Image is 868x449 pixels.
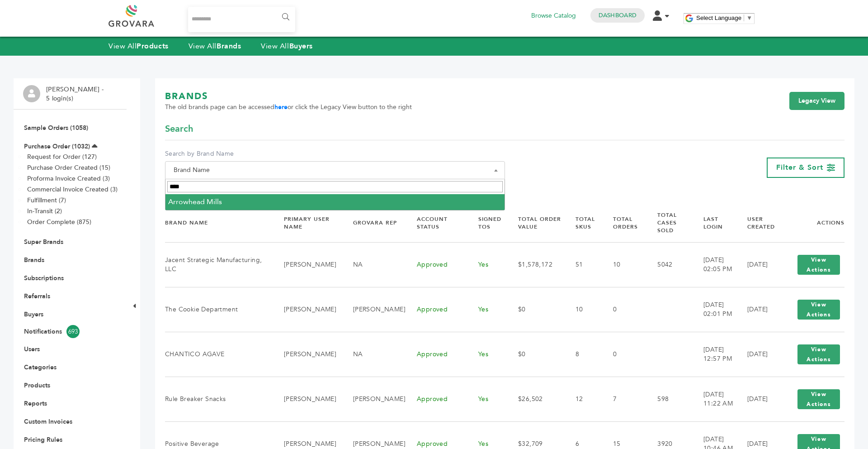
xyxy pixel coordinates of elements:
td: 598 [646,377,692,421]
td: 8 [564,332,602,377]
button: View Actions [797,255,840,275]
td: Yes [467,242,507,287]
a: View AllBrands [189,41,241,51]
label: Search by Brand Name [165,149,505,158]
td: [PERSON_NAME] [342,287,406,332]
td: 0 [602,287,646,332]
a: Brands [24,256,44,264]
span: Brand Name [165,161,505,179]
td: [DATE] [736,242,782,287]
a: Sample Orders (1058) [24,124,88,132]
th: Primary User Name [273,204,342,242]
td: Jacent Strategic Manufacturing, LLC [165,242,273,287]
td: 10 [602,242,646,287]
a: here [274,103,288,111]
a: Custom Invoices [24,417,72,426]
td: [PERSON_NAME] [273,242,342,287]
td: $0 [507,332,564,377]
th: Signed TOS [467,204,507,242]
th: User Created [736,204,782,242]
span: The old brands page can be accessed or click the Legacy View button to the right [165,103,412,112]
td: [PERSON_NAME] [342,377,406,421]
td: Yes [467,287,507,332]
th: Actions [782,204,844,242]
span: Brand Name [170,164,500,177]
td: Approved [406,332,467,377]
th: Grovara Rep [342,204,406,242]
td: 5042 [646,242,692,287]
span: Select Language [696,14,741,21]
td: [DATE] 11:22 AM [692,377,736,421]
a: Pricing Rules [24,435,62,444]
a: Subscriptions [24,274,64,282]
a: Products [24,381,50,390]
a: Select Language​ [696,14,752,21]
a: Reports [24,399,47,408]
td: Rule Breaker Snacks [165,377,273,421]
td: [PERSON_NAME] [273,377,342,421]
a: Notifications693 [24,325,116,338]
td: 12 [564,377,602,421]
strong: Buyers [289,41,313,51]
td: The Cookie Department [165,287,273,332]
td: Approved [406,287,467,332]
span: Filter & Sort [776,162,823,172]
span: Search [165,123,193,135]
td: NA [342,242,406,287]
td: $0 [507,287,564,332]
td: 7 [602,377,646,421]
th: Total Orders [602,204,646,242]
a: View AllBuyers [261,41,313,51]
td: 0 [602,332,646,377]
td: [DATE] [736,332,782,377]
th: Account Status [406,204,467,242]
td: [DATE] 02:05 PM [692,242,736,287]
td: [DATE] 12:57 PM [692,332,736,377]
td: 10 [564,287,602,332]
a: Commercial Invoice Created (3) [27,185,118,194]
a: View AllProducts [108,41,169,51]
a: Referrals [24,292,50,301]
a: Browse Catalog [531,11,576,21]
th: Total SKUs [564,204,602,242]
img: profile.png [23,85,40,102]
a: Buyers [24,310,43,319]
a: Order Complete (875) [27,218,91,226]
td: [PERSON_NAME] [273,332,342,377]
button: View Actions [797,389,840,409]
li: [PERSON_NAME] - 5 login(s) [46,85,106,103]
th: Total Cases Sold [646,204,692,242]
input: Search... [188,7,295,32]
span: ▼ [746,14,752,21]
td: 51 [564,242,602,287]
a: Fulfillment (7) [27,196,66,205]
th: Brand Name [165,204,273,242]
a: Purchase Order (1032) [24,142,90,151]
button: View Actions [797,300,840,320]
td: [PERSON_NAME] [273,287,342,332]
a: Users [24,345,40,353]
td: [DATE] [736,377,782,421]
li: Arrowhead Mills [165,194,505,210]
td: $1,578,172 [507,242,564,287]
span: ​ [744,14,744,21]
td: Yes [467,332,507,377]
a: Categories [24,363,57,372]
td: [DATE] 02:01 PM [692,287,736,332]
a: Dashboard [599,11,637,19]
span: 693 [66,325,80,338]
td: Approved [406,377,467,421]
td: Yes [467,377,507,421]
strong: Products [137,41,168,51]
strong: Brands [217,41,241,51]
a: Super Brands [24,238,63,246]
a: Purchase Order Created (15) [27,163,110,172]
td: Approved [406,242,467,287]
a: Legacy View [789,92,844,110]
th: Last Login [692,204,736,242]
input: Search [167,181,503,192]
button: View Actions [797,344,840,364]
h1: BRANDS [165,90,412,103]
a: In-Transit (2) [27,207,62,215]
td: [DATE] [736,287,782,332]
